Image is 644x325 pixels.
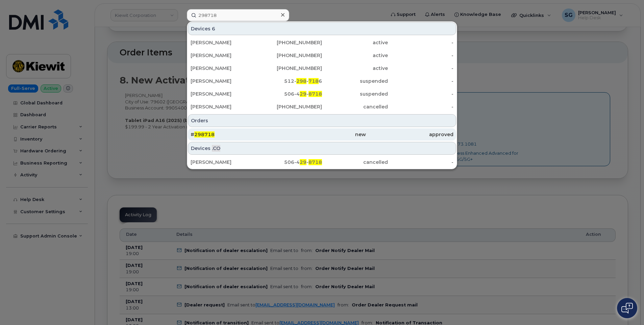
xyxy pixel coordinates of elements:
[278,131,366,138] div: new
[212,145,220,152] span: .CO
[322,65,388,72] div: active
[188,62,456,74] a: [PERSON_NAME][PHONE_NUMBER]active-
[322,39,388,46] div: active
[322,103,388,110] div: cancelled
[188,128,456,141] a: #298718newapproved
[388,39,454,46] div: -
[191,159,256,166] div: [PERSON_NAME]
[188,22,456,35] div: Devices
[256,78,322,84] div: 512- - 6
[188,142,456,155] div: Devices
[308,159,322,165] span: 8718
[296,78,306,84] span: 298
[322,78,388,84] div: suspended
[322,159,388,166] div: cancelled
[308,78,319,84] span: 718
[191,78,256,84] div: [PERSON_NAME]
[212,25,215,32] span: 6
[191,103,256,110] div: [PERSON_NAME]
[256,159,322,166] div: 506-4 -
[388,65,454,72] div: -
[188,114,456,127] div: Orders
[256,39,322,46] div: [PHONE_NUMBER]
[388,52,454,59] div: -
[187,9,289,21] input: Find something...
[322,52,388,59] div: active
[300,91,306,97] span: 29
[188,88,456,100] a: [PERSON_NAME]506-429-8718suspended-
[191,131,278,138] div: #
[256,65,322,72] div: [PHONE_NUMBER]
[188,75,456,87] a: [PERSON_NAME]512-298-7186suspended-
[191,39,256,46] div: [PERSON_NAME]
[188,36,456,49] a: [PERSON_NAME][PHONE_NUMBER]active-
[194,131,215,137] span: 298718
[308,91,322,97] span: 8718
[188,156,456,168] a: [PERSON_NAME]506-429-8718cancelled-
[256,52,322,59] div: [PHONE_NUMBER]
[256,91,322,97] div: 506-4 -
[300,159,306,165] span: 29
[388,91,454,97] div: -
[188,101,456,113] a: [PERSON_NAME][PHONE_NUMBER]cancelled-
[188,49,456,61] a: [PERSON_NAME][PHONE_NUMBER]active-
[388,78,454,84] div: -
[191,52,256,59] div: [PERSON_NAME]
[191,91,256,97] div: [PERSON_NAME]
[322,91,388,97] div: suspended
[388,103,454,110] div: -
[191,65,256,72] div: [PERSON_NAME]
[621,303,633,314] img: Open chat
[256,103,322,110] div: [PHONE_NUMBER]
[388,159,454,166] div: -
[366,131,453,138] div: approved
